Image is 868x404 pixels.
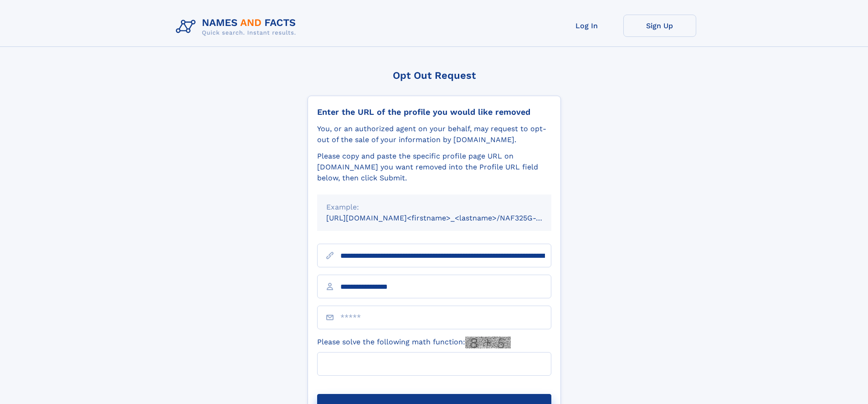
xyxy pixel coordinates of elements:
img: Logo Names and Facts [172,15,303,39]
label: Please solve the following math function: [317,337,511,348]
div: Opt Out Request [308,70,561,81]
div: Example: [326,202,542,213]
div: Enter the URL of the profile you would like removed [317,107,551,117]
a: Sign Up [623,15,696,37]
div: You, or an authorized agent on your behalf, may request to opt-out of the sale of your informatio... [317,123,551,145]
div: Please copy and paste the specific profile page URL on [DOMAIN_NAME] you want removed into the Pr... [317,151,551,184]
a: Log In [550,15,623,37]
small: [URL][DOMAIN_NAME]<firstname>_<lastname>/NAF325G-xxxxxxxx [326,214,569,222]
